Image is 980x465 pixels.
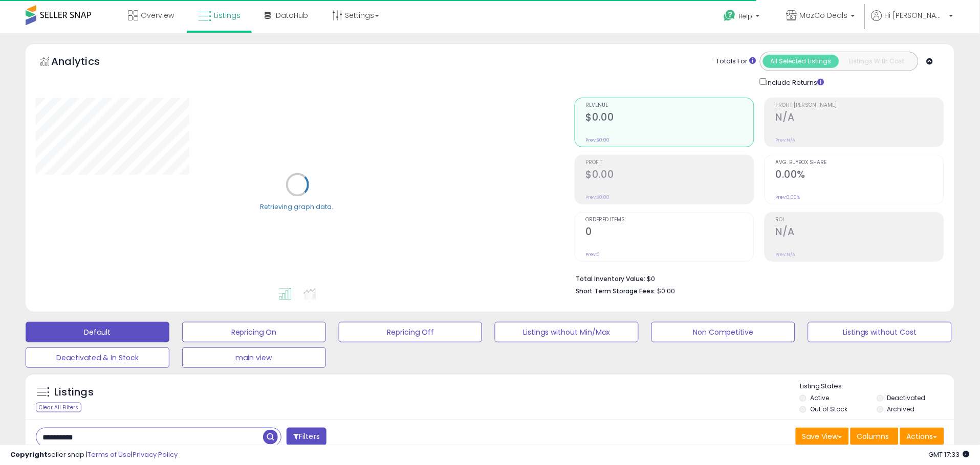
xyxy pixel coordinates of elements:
p: Listing States: [800,382,954,391]
label: Out of Stock [811,405,848,413]
small: Prev: 0 [586,251,600,258]
li: $0 [576,272,937,284]
span: $0.00 [658,286,676,296]
h2: N/A [776,111,944,125]
a: Privacy Policy [133,450,178,459]
a: Terms of Use [88,450,131,459]
div: Include Returns [752,76,837,87]
span: DataHub [276,10,308,20]
button: Deactivated & In Stock [26,347,169,368]
small: Prev: $0.00 [586,137,610,143]
button: Save View [796,428,849,445]
button: Listings without Cost [808,322,952,342]
span: Listings [214,10,241,20]
small: Prev: N/A [776,137,796,143]
button: Listings With Cost [839,55,915,68]
span: Revenue [586,103,754,108]
span: Profit [586,160,754,166]
div: Totals For [716,57,756,66]
small: Prev: N/A [776,251,796,258]
h5: Analytics [51,54,120,71]
span: MazCo Deals [800,10,848,20]
a: Hi [PERSON_NAME] [872,10,953,33]
button: Listings without Min/Max [495,322,639,342]
span: Profit [PERSON_NAME] [776,103,944,108]
div: Retrieving graph data.. [260,202,335,212]
div: Clear All Filters [36,403,81,412]
h2: $0.00 [586,169,754,182]
strong: Copyright [10,450,48,459]
label: Archived [887,405,915,413]
button: main view [182,347,326,368]
span: Ordered Items [586,217,754,223]
button: All Selected Listings [763,55,839,68]
button: Non Competitive [651,322,795,342]
div: seller snap | | [10,450,178,460]
button: Actions [900,428,944,445]
i: Get Help [724,9,736,22]
span: Columns [857,431,889,441]
h2: $0.00 [586,111,754,125]
small: Prev: $0.00 [586,194,610,200]
span: ROI [776,217,944,223]
span: Help [739,12,753,20]
button: Columns [851,428,899,445]
b: Total Inventory Value: [576,274,646,283]
span: Hi [PERSON_NAME] [885,10,946,20]
span: 2025-09-8 17:33 GMT [929,450,970,459]
span: Avg. Buybox Share [776,160,944,166]
h2: 0.00% [776,169,944,182]
h2: N/A [776,226,944,240]
button: Repricing On [182,322,326,342]
a: Help [716,2,770,33]
label: Deactivated [887,393,926,402]
h2: 0 [586,226,754,240]
button: Filters [287,428,326,446]
span: Overview [141,10,174,20]
small: Prev: 0.00% [776,194,800,200]
button: Default [26,322,169,342]
b: Short Term Storage Fees: [576,287,656,295]
h5: Listings [54,385,94,400]
label: Active [811,393,830,402]
button: Repricing Off [339,322,483,342]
